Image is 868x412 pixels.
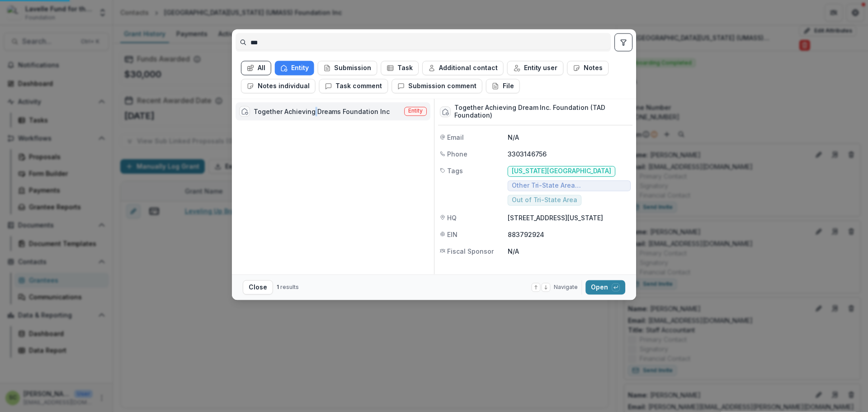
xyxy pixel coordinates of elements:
button: toggle filters [614,33,632,52]
span: Other Tri-State Area ([GEOGRAPHIC_DATA] & [GEOGRAPHIC_DATA]) [512,182,627,189]
button: Open [585,280,625,294]
button: Notes individual [241,79,316,93]
div: Together Achieving Dream Inc. Foundation (TAD Foundation) [454,104,631,119]
span: results [280,284,299,290]
button: Close [243,280,273,294]
span: Entity [408,108,423,114]
button: All [241,61,271,76]
button: File [486,79,520,93]
span: Email [447,133,464,142]
p: 883792924 [508,229,631,239]
span: EIN [447,229,458,239]
button: Entity [275,61,314,76]
div: Together Achieving Dreams Foundation Inc [254,107,390,116]
button: Additional contact [422,61,504,76]
p: N/A [508,133,631,142]
span: Fiscal Sponsor [447,246,494,256]
button: Notes [567,61,609,76]
span: Navigate [554,283,578,291]
p: 3303146756 [508,149,631,159]
button: Submission [318,61,377,76]
button: Submission comment [392,79,482,93]
span: Tags [447,166,463,175]
span: Out of Tri-State Area [512,196,578,204]
p: N/A [508,246,631,256]
span: HQ [447,213,457,222]
span: [US_STATE][GEOGRAPHIC_DATA] [512,167,612,175]
button: Entity user [507,61,564,76]
span: 1 [277,284,279,290]
button: Task comment [319,79,388,93]
button: Task [381,61,419,76]
span: Phone [447,149,467,159]
p: [STREET_ADDRESS][US_STATE] [508,213,631,222]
